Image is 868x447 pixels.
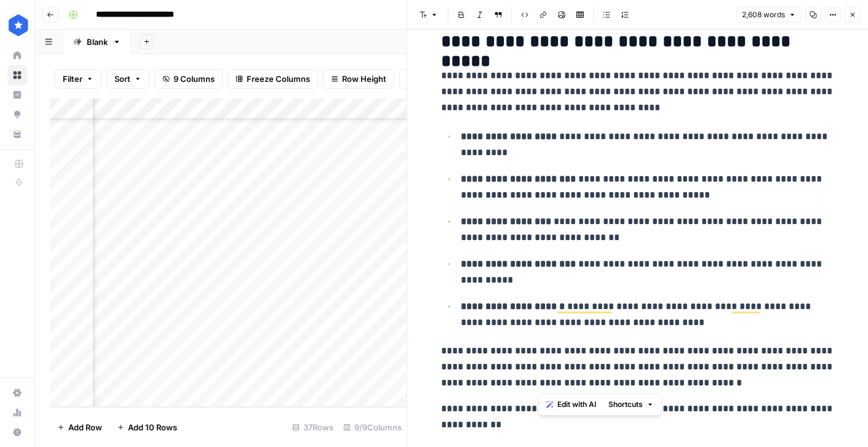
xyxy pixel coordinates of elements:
[114,73,130,85] span: Sort
[287,417,338,437] div: 37 Rows
[608,399,643,410] span: Shortcuts
[68,421,102,433] span: Add Row
[87,36,108,48] div: Blank
[736,7,802,23] button: 2,608 words
[106,69,149,89] button: Sort
[7,124,27,144] a: Your Data
[128,421,177,433] span: Add 10 Rows
[154,69,223,89] button: 9 Columns
[7,10,27,41] button: Workspace: ConsumerAffairs
[541,397,601,413] button: Edit with AI
[109,417,185,437] button: Add 10 Rows
[338,417,407,437] div: 9/9 Columns
[742,9,785,20] span: 2,608 words
[7,383,27,403] a: Settings
[7,14,30,36] img: ConsumerAffairs Logo
[228,69,318,89] button: Freeze Columns
[247,73,310,85] span: Freeze Columns
[7,422,27,442] button: Help + Support
[7,403,27,422] a: Usage
[7,105,27,124] a: Opportunities
[50,417,109,437] button: Add Row
[603,397,659,413] button: Shortcuts
[63,30,132,54] a: Blank
[342,73,386,85] span: Row Height
[55,69,102,89] button: Filter
[173,73,215,85] span: 9 Columns
[63,73,82,85] span: Filter
[557,399,596,410] span: Edit with AI
[7,46,27,65] a: Home
[7,65,27,85] a: Browse
[323,69,394,89] button: Row Height
[7,85,27,105] a: Insights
